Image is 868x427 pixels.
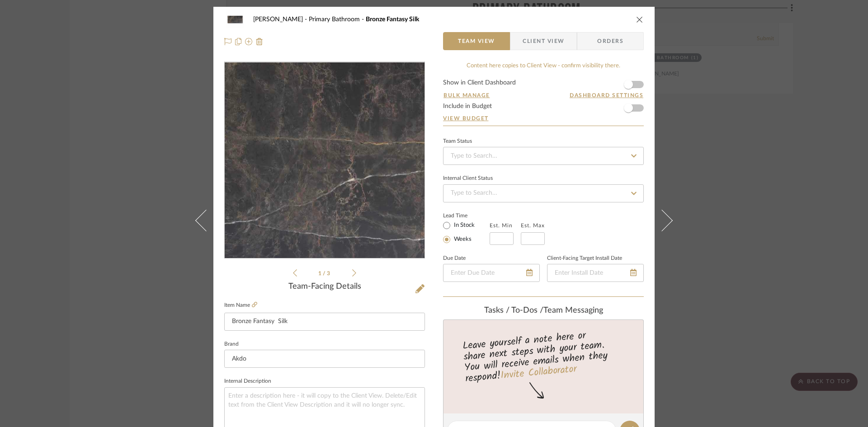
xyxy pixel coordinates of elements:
img: 1617ea2b-5845-4007-912c-e34ae01b9fa2_436x436.jpg [226,62,423,258]
label: Est. Max [521,222,545,229]
a: View Budget [443,115,644,122]
span: / [323,271,327,276]
input: Type to Search… [443,147,644,165]
button: close [636,15,644,23]
label: In Stock [452,221,475,230]
label: Client-Facing Target Install Date [547,256,622,261]
label: Est. Min [490,222,513,229]
div: Leave yourself a note here or share next steps with your team. You will receive emails when they ... [442,326,645,386]
div: team Messaging [443,306,644,316]
input: Enter Due Date [443,264,540,282]
div: 0 [225,62,425,258]
input: Type to Search… [443,184,644,202]
button: Bulk Manage [443,91,491,99]
span: Tasks / To-Dos / [484,306,543,314]
input: Enter Item Name [224,313,425,331]
label: Lead Time [443,211,490,220]
span: Orders [587,32,633,50]
label: Internal Description [224,379,271,384]
span: Team View [458,32,495,50]
mat-radio-group: Select item type [443,220,490,245]
div: Team-Facing Details [224,282,425,292]
div: Internal Client Status [443,176,493,181]
div: Content here copies to Client View - confirm visibility there. [443,61,644,70]
span: 3 [327,271,331,276]
span: [PERSON_NAME] [253,16,309,23]
input: Enter Brand [224,350,425,368]
span: Bronze Fantasy Silk [366,16,419,23]
div: Team Status [443,139,472,144]
label: Brand [224,342,239,347]
button: Dashboard Settings [569,91,644,99]
input: Enter Install Date [547,264,644,282]
a: Invite Collaborator [500,361,577,384]
span: Primary Bathroom [309,16,366,23]
img: 1617ea2b-5845-4007-912c-e34ae01b9fa2_48x40.jpg [224,10,246,28]
span: Client View [523,32,564,50]
label: Weeks [452,235,472,244]
span: 1 [318,271,323,276]
label: Due Date [443,256,466,261]
label: Item Name [224,301,257,309]
img: Remove from project [256,38,263,45]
